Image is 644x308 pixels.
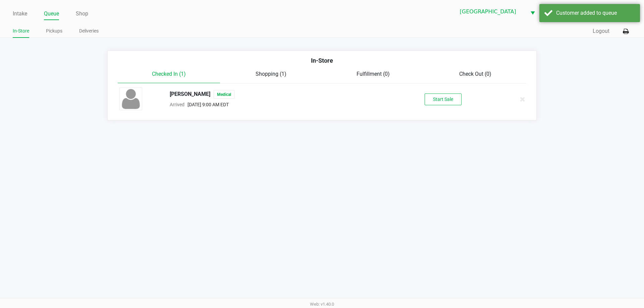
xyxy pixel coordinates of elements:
[13,27,29,35] a: In-Store
[76,9,88,18] a: Shop
[311,57,333,64] span: In-Store
[184,102,229,107] span: [DATE] 9:00 AM EDT
[357,71,390,77] span: Fulfillment (0)
[46,27,62,35] a: Pickups
[152,71,186,77] span: Checked In (1)
[425,94,462,105] button: Start Sale
[256,71,286,77] span: Shopping (1)
[214,90,234,99] span: Medical
[44,9,59,18] a: Queue
[593,27,609,35] button: Logout
[556,9,635,17] div: Customer added to queue
[310,302,334,307] span: Web: v1.40.0
[13,9,27,18] a: Intake
[170,102,184,107] span: Arrived
[459,71,491,77] span: Check Out (0)
[526,4,539,19] button: Select
[79,27,99,35] a: Deliveries
[460,8,522,16] span: [GEOGRAPHIC_DATA]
